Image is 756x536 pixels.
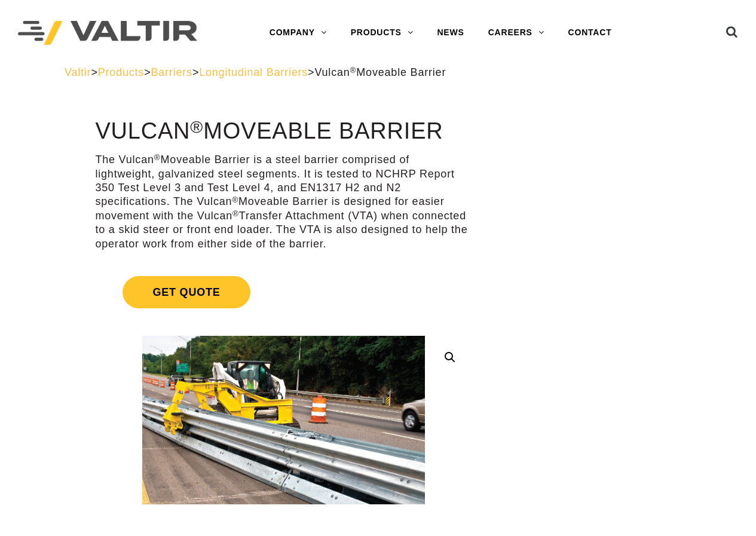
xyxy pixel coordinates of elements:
a: Barriers [151,66,192,78]
span: Vulcan Moveable Barrier [314,66,446,78]
sup: ® [232,209,239,218]
a: CAREERS [476,21,556,45]
a: COMPANY [258,21,339,45]
a: Longitudinal Barriers [199,66,308,78]
sup: ® [232,195,238,204]
sup: ® [350,66,357,75]
a: PRODUCTS [339,21,426,45]
a: Get Quote [95,262,472,323]
a: CONTACT [556,21,624,45]
a: NEWS [425,21,476,45]
span: Get Quote [123,276,250,308]
sup: ® [190,117,203,136]
div: > > > > [65,66,691,79]
a: Valtir [65,66,91,78]
img: Valtir [18,21,197,45]
p: The Vulcan Moveable Barrier is a steel barrier comprised of lightweight, galvanized steel segment... [95,153,472,251]
h1: Vulcan Moveable Barrier [95,119,472,144]
sup: ® [154,153,161,162]
a: Products [98,66,144,78]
